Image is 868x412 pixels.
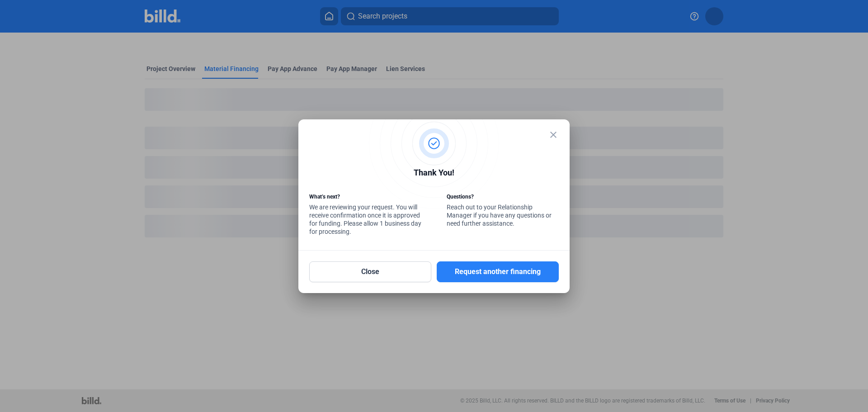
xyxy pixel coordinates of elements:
[447,193,559,230] div: Reach out to your Relationship Manager if you have any questions or need further assistance.
[309,193,421,203] div: What’s next?
[309,261,431,282] button: Close
[548,129,559,140] mat-icon: close
[447,193,559,203] div: Questions?
[437,261,559,282] button: Request another financing
[309,166,559,181] div: Thank You!
[309,193,421,238] div: We are reviewing your request. You will receive confirmation once it is approved for funding. Ple...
